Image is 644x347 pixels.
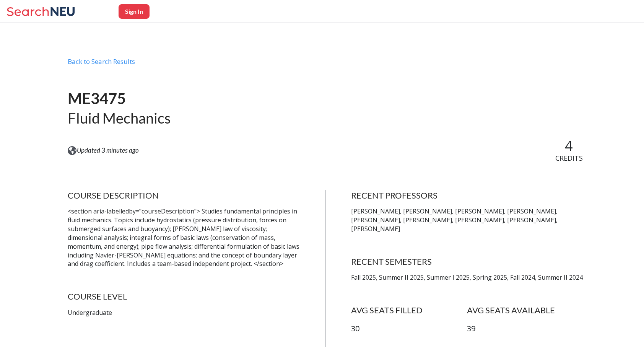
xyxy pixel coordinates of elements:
h4: RECENT PROFESSORS [351,190,583,201]
p: 30 [351,323,467,334]
span: 4 [565,136,573,155]
p: 39 [467,323,583,334]
p: Fall 2025, Summer II 2025, Summer I 2025, Spring 2025, Fall 2024, Summer II 2024 [351,273,583,282]
p: <section aria-labelledby="courseDescription"> Studies fundamental principles in fluid mechanics. ... [68,207,299,268]
h4: AVG SEATS AVAILABLE [467,305,583,316]
h1: ME3475 [68,89,171,108]
button: Sign In [119,4,150,19]
h2: Fluid Mechanics [68,109,171,127]
div: Back to Search Results [68,57,583,72]
p: Undergraduate [68,308,299,317]
h4: AVG SEATS FILLED [351,305,467,316]
span: Updated 3 minutes ago [77,146,139,155]
span: CREDITS [555,153,583,163]
h4: RECENT SEMESTERS [351,256,583,267]
h4: COURSE DESCRIPTION [68,190,299,201]
p: [PERSON_NAME], [PERSON_NAME], [PERSON_NAME], [PERSON_NAME], [PERSON_NAME], [PERSON_NAME], [PERSON... [351,207,583,233]
h4: COURSE LEVEL [68,291,299,302]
